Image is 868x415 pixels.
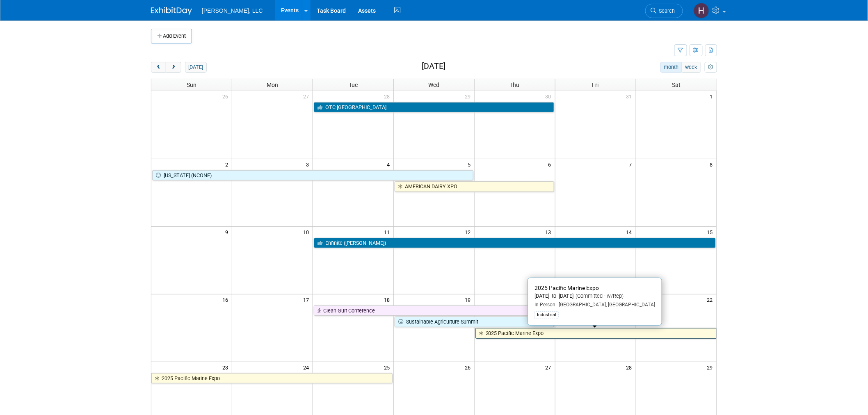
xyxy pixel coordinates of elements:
button: [DATE] [185,62,207,73]
span: Search [656,8,675,14]
span: 28 [383,91,393,101]
span: 29 [464,91,474,101]
span: [GEOGRAPHIC_DATA], [GEOGRAPHIC_DATA] [555,302,655,308]
span: 13 [545,227,555,237]
span: Fri [592,82,599,88]
a: OTC [GEOGRAPHIC_DATA] [314,102,554,113]
span: [PERSON_NAME], LLC [202,7,263,14]
span: 4 [386,159,393,169]
div: Industrial [535,311,559,319]
a: Search [645,4,683,18]
span: Wed [428,82,439,88]
span: In-Person [535,302,555,308]
span: 9 [224,227,232,237]
span: 31 [626,91,636,101]
button: prev [151,62,166,73]
a: [US_STATE] (NCONE) [152,170,473,181]
a: 2025 Pacific Marine Expo [151,373,393,384]
button: week [682,62,701,73]
img: ExhibitDay [151,7,192,15]
span: 23 [222,362,232,372]
span: 27 [302,91,313,101]
span: Sat [672,82,681,88]
span: Mon [267,82,278,88]
span: 1 [709,91,717,101]
a: Sustainable Agriculture Summit [395,317,554,327]
span: 26 [464,362,474,372]
img: Hannah Mulholland [694,3,709,18]
span: 28 [626,362,636,372]
span: 26 [222,91,232,101]
a: Enfinite ([PERSON_NAME]) [314,238,716,249]
span: 30 [545,91,555,101]
a: 2025 Pacific Marine Expo [475,328,717,339]
span: Tue [349,82,358,88]
span: 8 [709,159,717,169]
span: 24 [302,362,313,372]
span: Sun [187,82,196,88]
button: next [166,62,181,73]
span: (Committed - w/Rep) [573,293,624,299]
span: 19 [464,294,474,305]
span: 14 [626,227,636,237]
span: 22 [706,294,717,305]
span: 5 [467,159,474,169]
a: AMERICAN DAIRY XPO [395,181,554,192]
h2: [DATE] [422,62,445,71]
span: 11 [383,227,393,237]
span: 17 [302,294,313,305]
button: myCustomButton [705,62,717,73]
span: 10 [302,227,313,237]
span: 15 [706,227,717,237]
span: 27 [545,362,555,372]
i: Personalize Calendar [708,65,713,70]
span: 7 [628,159,636,169]
span: 16 [222,294,232,305]
a: Clean Gulf Conference [314,306,554,316]
span: 29 [706,362,717,372]
span: 12 [464,227,474,237]
span: Thu [510,82,520,88]
span: 3 [305,159,313,169]
button: Add Event [151,29,192,43]
button: month [660,62,682,73]
span: 2025 Pacific Marine Expo [535,285,599,291]
span: 2 [224,159,232,169]
span: 6 [548,159,555,169]
span: 18 [383,294,393,305]
span: 25 [383,362,393,372]
div: [DATE] to [DATE] [535,293,655,300]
